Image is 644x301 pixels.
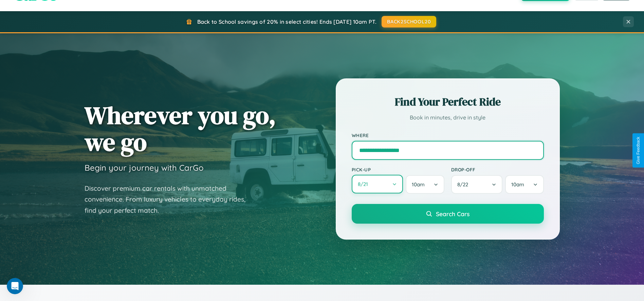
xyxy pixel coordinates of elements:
h1: Wherever you go, we go [85,102,276,155]
span: Search Cars [436,210,470,218]
h2: Find Your Perfect Ride [352,94,544,109]
span: Back to School savings of 20% in select cities! Ends [DATE] 10am PT. [197,18,376,25]
button: 10am [406,175,444,194]
label: Drop-off [451,167,544,172]
span: 10am [511,181,524,188]
iframe: Intercom live chat [7,278,23,294]
button: BACK2SCHOOL20 [382,16,436,27]
button: 8/22 [451,175,503,194]
button: Search Cars [352,204,544,224]
span: 8 / 21 [358,181,371,187]
label: Where [352,132,544,138]
p: Book in minutes, drive in style [352,113,544,123]
span: 10am [412,181,425,188]
span: 8 / 22 [457,181,472,188]
label: Pick-up [352,167,444,172]
p: Discover premium car rentals with unmatched convenience. From luxury vehicles to everyday rides, ... [85,183,254,216]
button: 8/21 [352,175,403,193]
div: Give Feedback [636,137,641,164]
h3: Begin your journey with CarGo [85,163,204,173]
button: 10am [505,175,544,194]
